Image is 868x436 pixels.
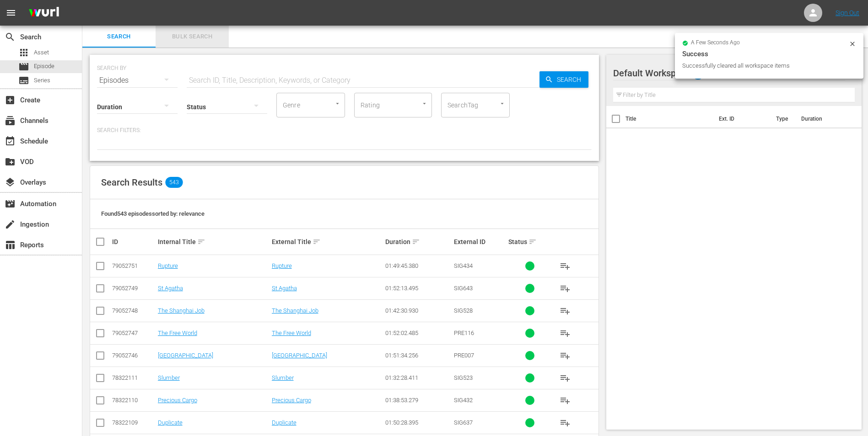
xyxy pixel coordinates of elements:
[554,345,576,367] button: playlist_add
[625,106,713,132] th: Title
[158,374,180,381] a: Slumber
[101,210,205,217] span: Found 543 episodes sorted by: relevance
[272,419,297,426] a: Duplicate
[272,397,311,404] a: Precious Cargo
[454,262,473,269] span: SIG434
[5,156,16,167] span: VOD
[165,177,183,188] span: 543
[412,238,420,246] span: sort
[161,32,223,42] span: Bulk Search
[112,285,155,292] div: 79052749
[560,305,571,316] span: playlist_add
[454,397,473,404] span: SIG432
[158,285,183,292] a: St Agatha
[97,68,178,93] div: Episodes
[158,262,178,269] a: Rupture
[197,238,205,246] span: sort
[34,48,49,57] span: Asset
[385,236,451,247] div: Duration
[560,417,571,428] span: playlist_add
[454,330,474,336] span: PRE116
[112,419,155,426] div: 78322109
[385,419,451,426] div: 01:50:28.395
[454,352,474,359] span: PRE007
[112,262,155,269] div: 79052751
[682,48,856,59] div: Success
[692,64,704,84] span: 0
[18,75,29,86] span: Series
[112,397,155,404] div: 78322110
[112,330,155,336] div: 79052747
[554,300,576,322] button: playlist_add
[454,285,473,292] span: SIG643
[5,198,16,209] span: Automation
[34,62,54,71] span: Episode
[272,307,318,314] a: The Shanghai Job
[498,99,507,108] button: Open
[5,32,16,43] span: Search
[112,374,155,381] div: 78322111
[613,60,846,86] div: Default Workspace
[158,352,213,359] a: [GEOGRAPHIC_DATA]
[796,106,851,132] th: Duration
[5,7,16,18] span: menu
[560,261,571,271] span: playlist_add
[18,61,29,72] span: Episode
[385,374,451,381] div: 01:32:28.411
[101,177,162,188] span: Search Results
[272,352,327,359] a: [GEOGRAPHIC_DATA]
[34,76,50,85] span: Series
[272,236,383,247] div: External Title
[554,255,576,277] button: playlist_add
[158,330,197,336] a: The Free World
[18,47,29,58] span: Asset
[333,99,342,108] button: Open
[97,127,592,134] p: Search Filters:
[560,283,571,294] span: playlist_add
[5,115,16,126] span: Channels
[691,39,740,47] span: a few seconds ago
[682,61,846,70] div: Successfully cleared all workspace items
[112,307,155,314] div: 79052748
[158,397,197,404] a: Precious Cargo
[385,262,451,269] div: 01:49:45.380
[454,419,473,426] span: SIG637
[158,307,205,314] a: The Shanghai Job
[454,238,506,245] div: External ID
[560,350,571,361] span: playlist_add
[158,419,183,426] a: Duplicate
[385,352,451,359] div: 01:51:34.256
[272,285,297,292] a: St Agatha
[454,307,473,314] span: SIG528
[385,330,451,336] div: 01:52:02.485
[560,395,571,406] span: playlist_add
[528,238,537,246] span: sort
[5,219,16,230] span: Ingestion
[420,99,429,108] button: Open
[158,236,269,247] div: Internal Title
[560,372,571,383] span: playlist_add
[272,330,311,336] a: The Free World
[272,374,294,381] a: Slumber
[5,177,16,188] span: Overlays
[554,367,576,389] button: playlist_add
[560,328,571,339] span: playlist_add
[713,106,771,132] th: Ext. ID
[454,374,473,381] span: SIG523
[771,106,796,132] th: Type
[112,352,155,359] div: 79052746
[5,95,16,106] span: Create
[112,238,155,245] div: ID
[554,389,576,411] button: playlist_add
[385,397,451,404] div: 01:38:53.279
[385,285,451,292] div: 01:52:13.495
[539,71,588,88] button: Search
[22,2,66,24] img: ans4CAIJ8jUAAAAAAAAAAAAAAAAAAAAAAAAgQb4GAAAAAAAAAAAAAAAAAAAAAAAAJMjXAAAAAAAAAAAAAAAAAAAAAAAAgAT5G...
[313,238,321,246] span: sort
[385,307,451,314] div: 01:42:30.930
[553,71,588,88] span: Search
[272,262,292,269] a: Rupture
[554,412,576,434] button: playlist_add
[5,239,16,250] span: Reports
[88,32,150,42] span: Search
